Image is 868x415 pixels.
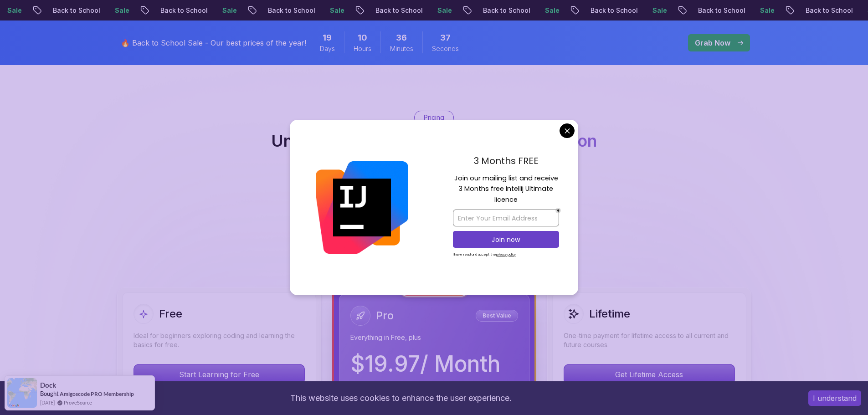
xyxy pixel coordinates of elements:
[106,6,135,15] p: Sale
[429,6,458,15] p: Sale
[323,31,332,44] span: 19 Days
[134,364,304,384] p: Start Learning for Free
[121,37,306,48] p: 🔥 Back to School Sale - Our best prices of the year!
[432,44,459,53] span: Seconds
[644,6,673,15] p: Sale
[536,6,565,15] p: Sale
[751,6,781,15] p: Sale
[367,6,429,15] p: Back to School
[350,333,518,342] p: Everything in Free, plus
[564,364,735,385] button: Get Lifetime Access
[134,370,305,379] a: Start Learning for Free
[689,6,751,15] p: Back to School
[40,399,55,406] span: [DATE]
[40,390,59,397] span: Bought
[396,31,407,44] span: 36 Minutes
[477,311,517,320] p: Best Value
[808,390,861,406] button: Accept cookies
[797,6,859,15] p: Back to School
[259,6,321,15] p: Back to School
[440,31,451,44] span: 37 Seconds
[564,370,735,379] a: Get Lifetime Access
[134,364,305,385] button: Start Learning for Free
[589,307,630,321] h2: Lifetime
[564,331,735,349] p: One-time payment for lifetime access to all current and future courses.
[390,44,413,53] span: Minutes
[152,6,214,15] p: Back to School
[474,6,536,15] p: Back to School
[582,6,644,15] p: Back to School
[350,379,387,389] p: Paid Yearly
[321,6,350,15] p: Sale
[64,399,92,406] a: ProveSource
[564,364,734,384] p: Get Lifetime Access
[376,308,394,323] h2: Pro
[60,390,134,397] a: Amigoscode PRO Membership
[354,44,371,53] span: Hours
[40,381,56,389] span: Dock
[320,44,335,53] span: Days
[134,331,305,349] p: Ideal for beginners exploring coding and learning the basics for free.
[424,113,444,122] p: Pricing
[7,388,795,408] div: This website uses cookies to enhance the user experience.
[695,37,730,48] p: Grab Now
[350,353,500,375] p: $ 19.97 / Month
[271,132,597,150] h2: Unlimited Learning with
[358,31,367,44] span: 10 Hours
[214,6,243,15] p: Sale
[159,307,182,321] h2: Free
[44,6,106,15] p: Back to School
[7,378,37,408] img: provesource social proof notification image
